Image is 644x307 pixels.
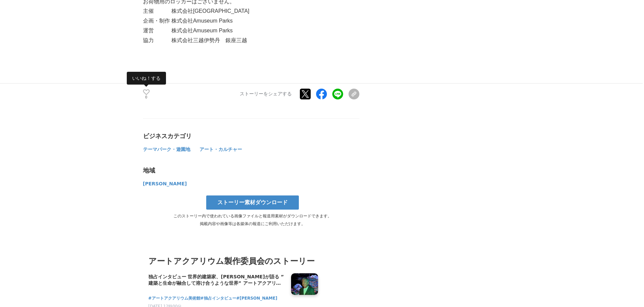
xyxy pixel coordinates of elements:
p: 主催 株式会社[GEOGRAPHIC_DATA] [143,6,359,16]
p: 協力 株式会社三越伊勢丹 銀座三越 [143,36,359,45]
p: 企画・制作 株式会社Amuseum Parks [143,16,359,26]
a: アート・カルチャー [199,148,242,152]
span: アート・カルチャー [199,147,242,152]
p: 0 [143,96,150,99]
h3: アートアクアリウム製作委員会のストーリー [148,255,496,268]
span: テーマパーク・遊園地 [143,147,190,152]
a: テーマパーク・遊園地 [143,148,191,152]
a: 独占インタビュー 世界的建築家、[PERSON_NAME]が語る ”建築と生命が融合して溶け合うような世界” アートアクアリウム美術館 GINZA コラボレーション作品「金魚の石庭」 [148,273,286,287]
a: [PERSON_NAME] [143,182,187,186]
div: 地域 [143,166,359,175]
p: 運営 株式会社Amuseum Parks [143,26,359,36]
a: ストーリー素材ダウンロード [206,195,299,210]
a: #アートアクアリウム美術館 [148,295,200,302]
p: このストーリー内で使われている画像ファイルと報道用素材がダウンロードできます。 掲載内容や画像等は各媒体の報道にご利用いただけます。 [143,212,362,227]
span: [PERSON_NAME] [143,181,187,186]
h4: 独占インタビュー 世界的建築家、[PERSON_NAME]が語る ”建築と生命が融合して溶け合うような世界” アートアクアリウム美術館 GINZA コラボレーション作品「金魚の石庭」 [148,273,286,287]
a: #独占インタビュー [200,295,236,302]
a: #[PERSON_NAME] [236,295,278,302]
p: ストーリーをシェアする [240,91,292,97]
span: いいね！する [127,72,166,85]
div: ビジネスカテゴリ [143,132,359,140]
